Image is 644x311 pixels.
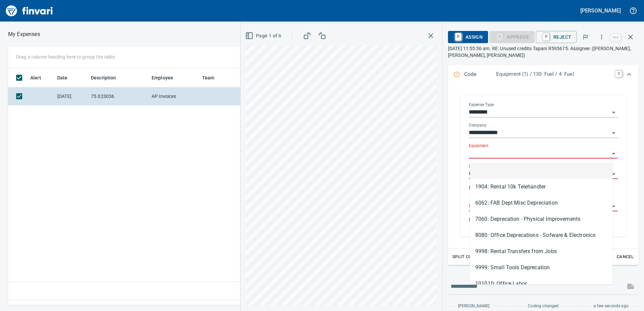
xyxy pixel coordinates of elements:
[470,195,613,211] li: 6062: FAB Dept Misc Depreciation
[448,64,639,86] div: Expand
[202,74,215,82] span: Team
[579,5,622,16] button: [PERSON_NAME]
[8,30,40,38] p: My Expenses
[615,70,622,77] a: C
[470,227,613,243] li: 8080: Office Deprecations - Sofware & Electronics
[57,74,68,82] span: Date
[469,164,487,168] label: Cost Code
[609,108,618,117] button: Open
[8,30,40,38] nav: breadcrumb
[616,253,634,261] span: Cancel
[609,169,618,179] button: Open
[470,260,613,276] li: 9999: Small Tools Deprecation
[448,86,639,265] div: Expand
[470,243,613,260] li: 9998: Rental Transfers from Jobs
[91,74,116,82] span: Description
[469,216,618,223] p: Not found
[455,33,461,40] a: R
[451,252,479,262] button: Split Code
[609,202,618,211] button: Open
[469,184,618,191] p: Not found
[609,128,618,138] button: Open
[470,211,613,227] li: 7060: Deprecation - Physical Improvements
[458,303,489,310] span: [PERSON_NAME]
[453,31,483,43] span: Assign
[30,74,41,82] span: Alert
[470,179,613,195] li: 1904: Rental 10k Telehandler
[536,31,577,43] button: RReject
[55,88,88,105] td: [DATE]
[88,88,149,105] td: 75.023036
[469,123,486,127] label: Company
[16,54,115,60] p: Drag a column heading here to group the table
[528,303,558,310] span: Coding changed
[91,74,125,82] span: Description
[448,31,488,43] button: RAssign
[152,74,173,82] span: Employee
[496,70,611,78] p: Equipment (1) / 130: Fuel / 4: Fuel
[57,74,76,82] span: Date
[593,303,629,310] span: a few seconds ago
[609,29,639,45] span: Close invoice
[614,252,636,262] button: Cancel
[611,34,621,41] a: esc
[470,276,613,292] li: 101010: Office Labor
[469,103,494,107] label: Expense Type
[149,88,199,105] td: AP Invoices
[594,30,609,44] button: More
[448,45,639,59] p: [DATE] 11:55:36 am. RE: Unused credits Tapani R595675. Assignee: ([PERSON_NAME], [PERSON_NAME], [...
[543,33,549,40] a: R
[469,144,488,148] label: Equipment
[609,149,618,158] button: Close
[202,74,223,82] span: Team
[4,3,55,19] img: Finvari
[541,31,571,43] span: Reject
[489,34,535,39] div: Equipment required
[152,74,182,82] span: Employee
[244,30,284,42] button: Page 1 of 6
[622,278,639,295] span: This records your message into the invoice and notifies anyone mentioned
[580,7,621,14] h5: [PERSON_NAME]
[452,253,477,261] span: Split Code
[247,32,281,40] span: Page 1 of 6
[30,74,50,82] span: Alert
[464,70,496,79] p: Code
